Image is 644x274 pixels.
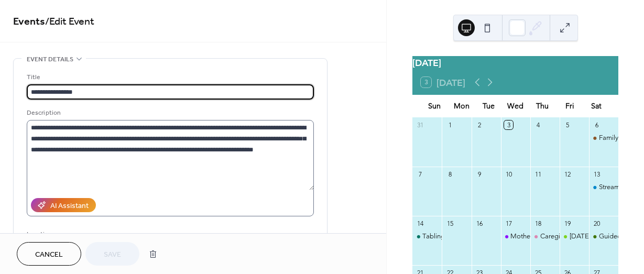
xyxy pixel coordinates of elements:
div: 20 [592,219,601,228]
button: AI Assistant [31,198,96,212]
span: Cancel [35,249,63,260]
div: 18 [533,219,542,228]
div: Thu [529,95,556,117]
button: Cancel [17,242,81,266]
div: Title [27,72,312,83]
div: 2 [475,120,484,129]
div: Description [27,107,312,118]
div: 12 [563,170,572,179]
a: Events [13,12,45,32]
span: / Edit Event [45,12,94,32]
div: Location [27,229,312,240]
div: 13 [592,170,601,179]
div: Tabling @ 2nd Sunday [412,232,442,241]
div: Sat [583,95,610,117]
div: 11 [533,170,542,179]
div: 14 [416,219,425,228]
div: 9 [475,170,484,179]
div: Sun [421,95,448,117]
div: 31 [416,120,425,129]
div: Tabling @ 2nd [DATE] [422,232,488,241]
div: 15 [445,219,454,228]
div: Fri [556,95,583,117]
div: 7 [416,170,425,179]
div: 8 [445,170,454,179]
div: 17 [504,219,513,228]
div: 5 [563,120,572,129]
div: 1 [445,120,454,129]
div: Wed [502,95,529,117]
div: 6 [592,120,601,129]
span: Event details [27,54,73,65]
div: Caregiver & Child Class: Little Explorers [530,232,560,241]
div: 10 [504,170,513,179]
div: Family Nature Hike: So Long Summer [589,133,618,143]
div: Friday Night Hike: Echos & Ancestors [560,232,589,241]
div: Stream Explorers [589,182,618,192]
div: 16 [475,219,484,228]
div: Guided Hike: Autumn Hike with Nuts, Berries & Seed Pods [589,232,618,241]
div: 19 [563,219,572,228]
div: AI Assistant [50,201,89,212]
div: Mon [448,95,475,117]
div: 3 [504,120,513,129]
div: Mother Nature Story Time: Leafy Friends [510,232,631,241]
div: Mother Nature Story Time: Leafy Friends [501,232,530,241]
div: [DATE] [412,56,618,70]
div: 4 [533,120,542,129]
div: Tue [475,95,502,117]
